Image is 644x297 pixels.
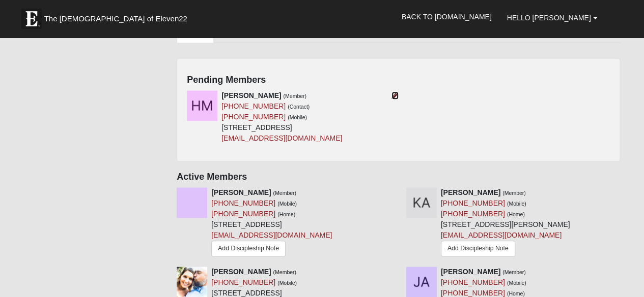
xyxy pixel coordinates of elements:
small: (Mobile) [288,114,307,120]
small: (Member) [273,190,296,196]
small: (Contact) [288,104,310,110]
a: Page Load Time: 3.64s [10,286,72,293]
a: [EMAIL_ADDRESS][DOMAIN_NAME] [441,231,562,239]
small: (Member) [502,269,526,275]
small: (Member) [502,190,526,196]
a: Hello [PERSON_NAME] [499,5,605,30]
a: Add Discipleship Note [211,241,286,256]
span: Hello [PERSON_NAME] [507,14,591,22]
a: [EMAIL_ADDRESS][DOMAIN_NAME] [221,134,342,142]
a: [PHONE_NUMBER] [221,102,286,110]
a: Back to [DOMAIN_NAME] [394,4,499,29]
span: The [DEMOGRAPHIC_DATA] of Eleven22 [44,14,187,24]
a: Add Discipleship Note [441,241,515,256]
a: [EMAIL_ADDRESS][DOMAIN_NAME] [211,231,332,239]
strong: [PERSON_NAME] [221,91,281,100]
h4: Pending Members [187,75,610,86]
a: [PHONE_NUMBER] [441,210,505,218]
a: Web cache enabled [287,283,293,294]
small: (Member) [273,269,296,275]
img: Eleven22 logo [21,9,42,29]
a: [PHONE_NUMBER] [211,278,275,286]
a: [PHONE_NUMBER] [441,278,505,286]
small: (Member) [283,93,306,99]
strong: [PERSON_NAME] [211,268,271,276]
small: (Mobile) [507,201,526,207]
div: [STREET_ADDRESS] [211,187,332,259]
a: [PHONE_NUMBER] [211,210,275,218]
a: [PHONE_NUMBER] [221,113,286,121]
strong: [PERSON_NAME] [211,188,271,196]
span: HTML Size: 392 KB [220,285,279,294]
a: [PHONE_NUMBER] [211,199,275,207]
h4: Active Members [177,172,620,183]
div: [STREET_ADDRESS][PERSON_NAME] [441,187,570,259]
small: (Mobile) [277,201,297,207]
small: (Home) [507,211,525,217]
strong: [PERSON_NAME] [441,188,500,196]
div: [STREET_ADDRESS] [221,90,342,144]
strong: [PERSON_NAME] [441,268,500,276]
a: [PHONE_NUMBER] [441,199,505,207]
small: (Home) [277,211,295,217]
span: ViewState Size: 397 KB (37 KB Compressed) [83,285,212,294]
a: The [DEMOGRAPHIC_DATA] of Eleven22 [16,4,220,29]
a: Block Configuration (Alt-B) [601,279,619,294]
a: Page Properties (Alt+P) [619,279,637,294]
